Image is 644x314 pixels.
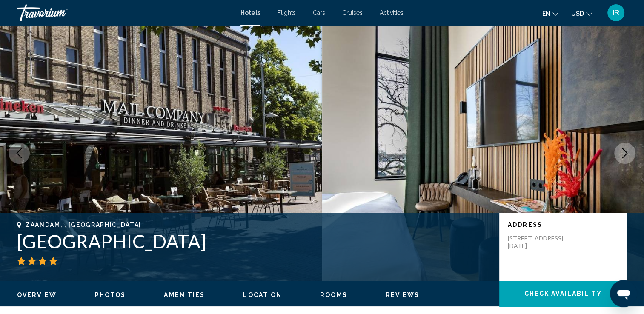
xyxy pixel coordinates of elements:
span: Check Availability [524,291,602,297]
button: Amenities [164,291,205,299]
button: Overview [17,291,57,299]
span: Rooms [320,291,347,298]
button: Check Availability [499,281,627,306]
button: Photos [95,291,126,299]
span: Amenities [164,291,205,298]
p: [STREET_ADDRESS][DATE] [508,234,576,250]
button: Next image [614,143,635,164]
span: en [542,10,550,17]
button: Previous image [9,143,30,164]
span: Location [243,291,282,298]
iframe: Кнопка запуска окна обмена сообщениями [610,280,637,307]
button: User Menu [605,4,627,22]
span: Overview [17,291,57,298]
button: Reviews [386,291,420,299]
a: Cars [313,9,325,16]
a: Travorium [17,4,232,21]
button: Location [243,291,282,299]
button: Change language [542,7,558,20]
span: Reviews [386,291,420,298]
span: Zaandam, , [GEOGRAPHIC_DATA] [26,221,141,228]
a: Activities [380,9,404,16]
button: Change currency [571,7,592,20]
a: Cruises [342,9,363,16]
span: IR [613,9,619,17]
a: Flights [278,9,296,16]
button: Rooms [320,291,347,299]
span: USD [571,10,584,17]
p: Address [508,221,618,228]
span: Photos [95,291,126,298]
h1: [GEOGRAPHIC_DATA] [17,230,491,252]
a: Hotels [240,9,260,16]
